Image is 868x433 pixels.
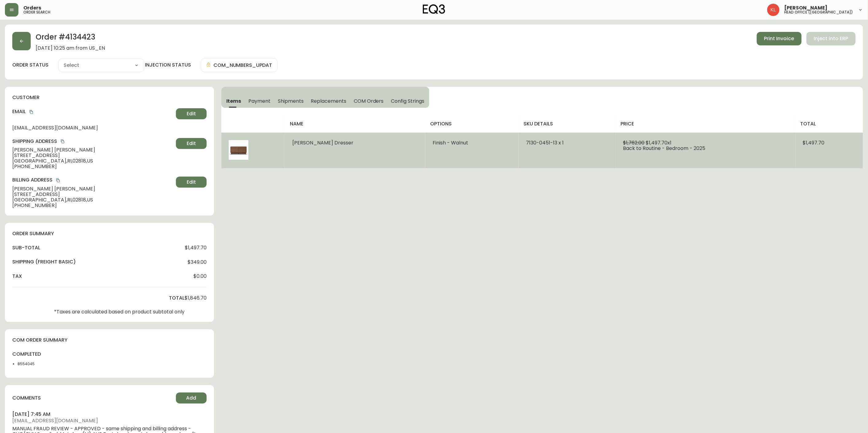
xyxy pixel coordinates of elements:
span: Config Strings [391,98,424,104]
h4: price [621,121,791,127]
span: Add [186,395,196,401]
button: copy [60,138,66,144]
h5: head office ([GEOGRAPHIC_DATA]) [784,10,853,14]
span: Edit [187,140,196,147]
span: [GEOGRAPHIC_DATA] , RI , 02818 , US [12,197,173,203]
h4: Email [12,108,173,115]
span: [PERSON_NAME] [PERSON_NAME] [12,147,173,153]
span: [EMAIL_ADDRESS][DOMAIN_NAME] [12,418,207,423]
button: copy [28,109,34,115]
h4: total [800,121,858,127]
li: Finish - Walnut [433,140,511,146]
span: [PERSON_NAME] [784,6,828,10]
h4: comments [12,395,41,401]
h4: order summary [12,230,207,237]
span: Back to Routine - Bedroom - 2025 [623,145,706,152]
h4: sub-total [12,244,40,251]
span: $1,762.00 [623,139,645,146]
span: Edit [187,110,196,117]
h4: [DATE] 7:45 am [12,411,207,418]
li: 8554045 [18,361,45,367]
span: [PERSON_NAME] Dresser [292,139,353,146]
span: COM Orders [354,98,384,104]
span: $0.00 [193,274,207,279]
span: Shipments [278,98,304,104]
h4: options [430,121,514,127]
img: logo [423,4,446,14]
span: Payment [249,98,271,104]
span: Edit [187,179,196,186]
span: $1,846.70 [185,295,207,301]
button: Edit [176,177,207,188]
span: $349.00 [188,259,207,265]
span: Print Invoice [764,35,794,42]
span: $1,497.70 x 1 [646,139,672,146]
img: 2c0c8aa7421344cf0398c7f872b772b5 [767,4,780,16]
h4: tax [12,273,22,280]
span: [PHONE_NUMBER] [12,164,173,169]
button: copy [55,177,61,183]
span: [PERSON_NAME] [PERSON_NAME] [12,186,173,192]
span: Items [226,98,241,104]
h5: order search [23,10,50,14]
p: *Taxes are calculated based on product subtotal only [54,309,185,315]
span: $1,497.70 [803,139,825,146]
span: $1,497.70 [185,245,207,251]
span: [PHONE_NUMBER] [12,203,173,208]
h4: Billing Address [12,177,173,183]
h2: Order # 4134423 [36,32,105,45]
button: Print Invoice [757,32,802,45]
h4: Shipping Address [12,138,173,145]
span: [GEOGRAPHIC_DATA] , RI , 02818 , US [12,158,173,164]
button: Edit [176,138,207,149]
span: [EMAIL_ADDRESS][DOMAIN_NAME] [12,125,173,131]
span: Orders [23,6,41,10]
h4: total [169,295,185,301]
span: Replacements [311,98,346,104]
span: [STREET_ADDRESS] [12,153,173,158]
span: [STREET_ADDRESS] [12,192,173,197]
button: Edit [176,108,207,119]
h4: Shipping ( Freight Basic ) [12,259,76,265]
label: order status [12,62,49,68]
span: [DATE] 10:25 am from US_EN [36,45,105,51]
h4: name [290,121,420,127]
span: 7130-0451-13 x 1 [526,139,564,146]
h4: com order summary [12,337,207,343]
img: 34775fdd-1fcb-4888-aa58-66632fb7f82aOptional[marcel-double-walnut-dresser].jpg [229,140,248,160]
h4: sku details [524,121,611,127]
h4: customer [12,94,207,101]
h4: injection status [145,62,191,68]
button: Add [176,393,207,404]
h4: completed [12,351,45,358]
